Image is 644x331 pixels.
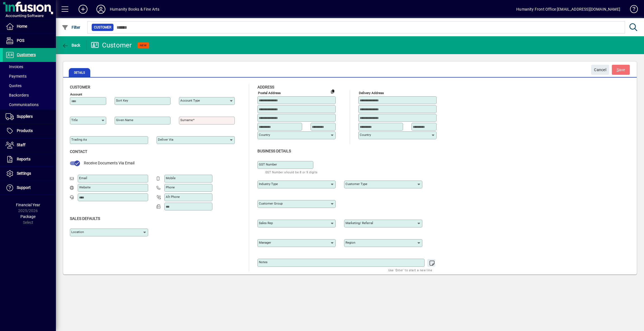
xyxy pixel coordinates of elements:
mat-label: Given name [116,118,133,122]
button: Save [612,65,630,75]
a: Settings [3,167,56,181]
button: Back [60,40,82,50]
mat-label: Alt Phone [166,195,180,199]
mat-label: Trading as [71,138,87,141]
span: Address [257,85,274,89]
a: Quotes [3,81,56,90]
a: Staff [3,138,56,152]
mat-label: Customer type [345,182,367,186]
mat-label: Region [345,241,355,244]
mat-label: Country [259,133,270,137]
mat-label: Account [70,92,82,96]
span: Details [69,68,90,77]
span: Settings [17,171,31,176]
a: Suppliers [3,110,56,124]
mat-hint: Use 'Enter' to start a new line [388,267,432,273]
span: POS [17,38,24,43]
button: Cancel [591,65,609,75]
span: Customer [94,25,111,30]
a: Products [3,124,56,138]
a: Reports [3,152,56,166]
span: Communications [6,102,39,107]
span: Suppliers [17,114,33,119]
app-page-header-button: Back [56,40,87,50]
span: Customer [70,85,90,89]
mat-label: Sales rep [259,221,273,225]
span: Financial Year [16,203,40,207]
div: Humanity Front Office [EMAIL_ADDRESS][DOMAIN_NAME] [516,5,620,14]
mat-label: Country [360,133,371,137]
mat-label: Industry type [259,182,278,186]
mat-label: Customer group [259,202,283,205]
span: Package [20,214,35,219]
span: Receive Documents Via Email [84,161,134,165]
span: Business details [257,149,291,153]
mat-label: Account Type [180,99,200,102]
mat-label: Website [79,185,91,189]
span: ave [617,65,625,75]
button: Copy to Delivery address [328,87,337,96]
mat-label: Mobile [166,176,176,180]
span: Products [17,128,33,133]
mat-label: Notes [259,260,267,264]
span: Staff [17,143,25,147]
a: POS [3,34,56,48]
span: Support [17,185,31,190]
mat-label: Marketing/ Referral [345,221,373,225]
button: Profile [92,4,110,14]
span: Quotes [6,83,22,88]
div: Customer [91,41,132,50]
mat-label: Surname [180,118,193,122]
span: Cancel [594,65,606,75]
mat-label: Deliver via [158,138,173,141]
a: Home [3,20,56,33]
mat-label: Location [71,230,84,234]
span: Reports [17,157,30,161]
span: Backorders [6,93,29,97]
mat-label: Email [79,176,87,180]
span: Payments [6,74,27,78]
mat-label: Title [71,118,78,122]
button: Filter [60,22,82,32]
span: Contact [70,149,87,154]
a: Payments [3,71,56,81]
span: Customers [17,52,36,57]
button: Add [74,4,92,14]
mat-label: Phone [166,185,175,189]
a: Communications [3,100,56,109]
mat-label: Sort key [116,99,128,102]
a: Knowledge Base [626,1,637,19]
a: Invoices [3,62,56,71]
mat-label: GST Number [259,162,277,166]
span: Invoices [6,64,23,69]
span: Home [17,24,27,28]
div: Humanity Books & Fine Arts [110,5,160,14]
span: NEW [140,44,147,47]
span: Back [62,43,80,47]
span: S [617,68,619,72]
mat-label: Manager [259,241,271,244]
a: Backorders [3,90,56,100]
mat-hint: GST Number should be 8 or 9 digits [265,169,318,175]
a: Support [3,181,56,195]
span: Sales defaults [70,216,100,221]
span: Filter [62,25,80,30]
